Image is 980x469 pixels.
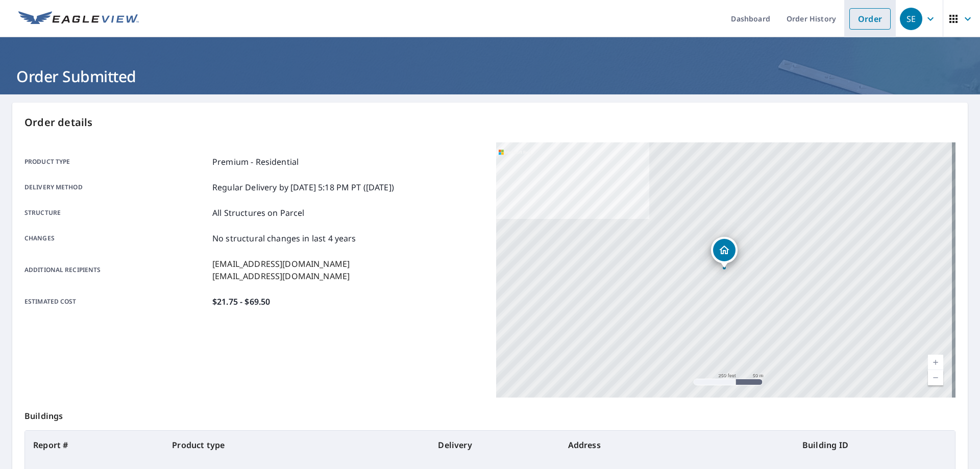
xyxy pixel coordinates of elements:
[18,11,139,27] img: EV Logo
[212,232,356,244] p: No structural changes in last 4 years
[212,270,350,282] p: [EMAIL_ADDRESS][DOMAIN_NAME]
[24,115,955,130] p: Order details
[928,370,943,385] a: Current Level 17, Zoom Out
[24,398,955,430] p: Buildings
[24,295,208,308] p: Estimated cost
[24,232,208,244] p: Changes
[928,355,943,370] a: Current Level 17, Zoom In
[212,258,350,270] p: [EMAIL_ADDRESS][DOMAIN_NAME]
[711,237,738,268] div: Dropped pin, building 1, Residential property, 209 N 4th St Bardstown, KY 40004
[24,181,208,193] p: Delivery method
[212,207,305,219] p: All Structures on Parcel
[794,431,955,459] th: Building ID
[212,181,394,193] p: Regular Delivery by [DATE] 5:18 PM PT ([DATE])
[24,258,208,282] p: Additional recipients
[25,431,164,459] th: Report #
[164,431,430,459] th: Product type
[560,431,794,459] th: Address
[849,8,891,30] a: Order
[900,8,922,30] div: SE
[430,431,559,459] th: Delivery
[212,295,270,308] p: $21.75 - $69.50
[24,156,208,168] p: Product type
[24,207,208,219] p: Structure
[12,66,968,87] h1: Order Submitted
[212,156,299,168] p: Premium - Residential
